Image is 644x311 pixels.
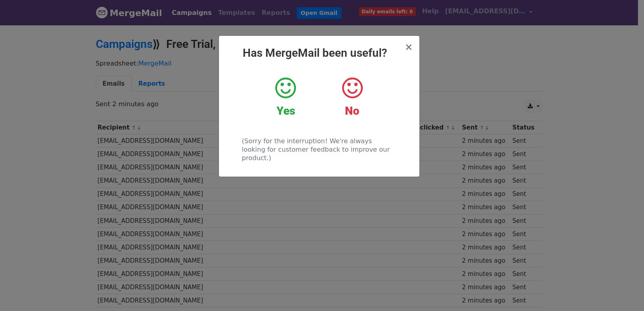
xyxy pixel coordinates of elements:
[405,41,413,53] span: ×
[345,104,359,117] strong: No
[405,42,413,52] button: Close
[225,46,413,60] h2: Has MergeMail been useful?
[258,76,313,118] a: Yes
[242,137,396,162] p: (Sorry for the interruption! We're always looking for customer feedback to improve our product.)
[277,104,295,117] strong: Yes
[325,76,379,118] a: No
